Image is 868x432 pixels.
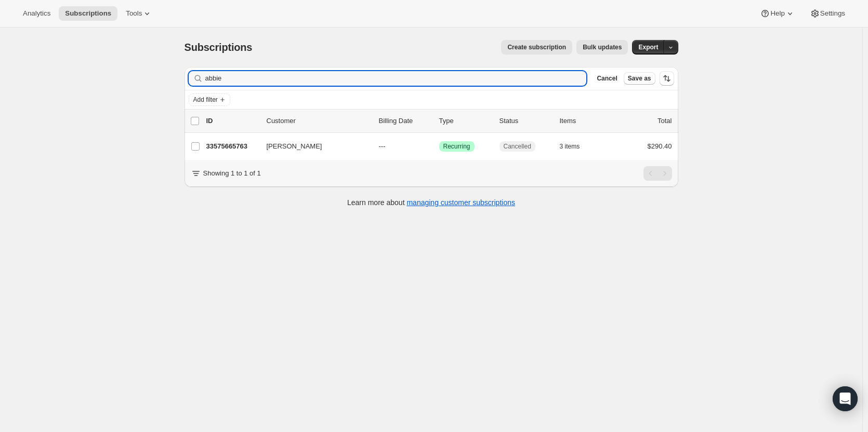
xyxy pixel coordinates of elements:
span: Add filter [193,96,218,104]
button: Cancel [593,72,621,85]
span: Settings [820,9,845,18]
span: [PERSON_NAME] [267,141,322,152]
button: Sort the results [660,71,674,86]
div: Items [560,116,612,126]
nav: Pagination [643,166,672,181]
p: 33575665763 [206,141,258,152]
div: 33575665763[PERSON_NAME]---SuccessRecurringCancelled3 items$290.40 [206,139,672,154]
button: Settings [804,6,851,21]
button: Analytics [17,6,57,21]
button: 3 items [560,139,591,154]
button: Export [632,40,664,55]
div: Open Intercom Messenger [833,386,858,411]
p: Billing Date [379,116,431,126]
button: Save as [624,72,655,85]
button: Help [754,6,801,21]
p: Status [499,116,551,126]
span: Analytics [23,9,50,18]
input: Filter subscribers [205,71,587,86]
span: Recurring [443,142,470,151]
span: Cancelled [504,142,531,151]
button: Subscriptions [59,6,117,21]
p: Learn more about [347,197,515,208]
button: Bulk updates [576,40,628,55]
span: Subscriptions [185,42,253,53]
div: IDCustomerBilling DateTypeStatusItemsTotal [206,116,672,126]
p: ID [206,116,258,126]
button: Tools [120,6,159,21]
span: $290.40 [648,142,672,150]
button: [PERSON_NAME] [260,138,364,155]
button: Add filter [189,93,230,106]
span: --- [379,142,386,150]
span: 3 items [560,142,580,151]
p: Total [657,116,672,126]
span: Subscriptions [65,9,111,18]
div: Type [439,116,491,126]
button: Create subscription [501,40,572,55]
span: Create subscription [507,43,566,51]
span: Export [638,43,658,51]
p: Showing 1 to 1 of 1 [203,168,261,179]
span: Help [770,9,784,18]
p: Customer [267,116,371,126]
span: Tools [126,9,142,18]
span: Cancel [597,74,617,83]
span: Save as [628,74,651,83]
span: Bulk updates [583,43,622,51]
a: managing customer subscriptions [406,198,515,207]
